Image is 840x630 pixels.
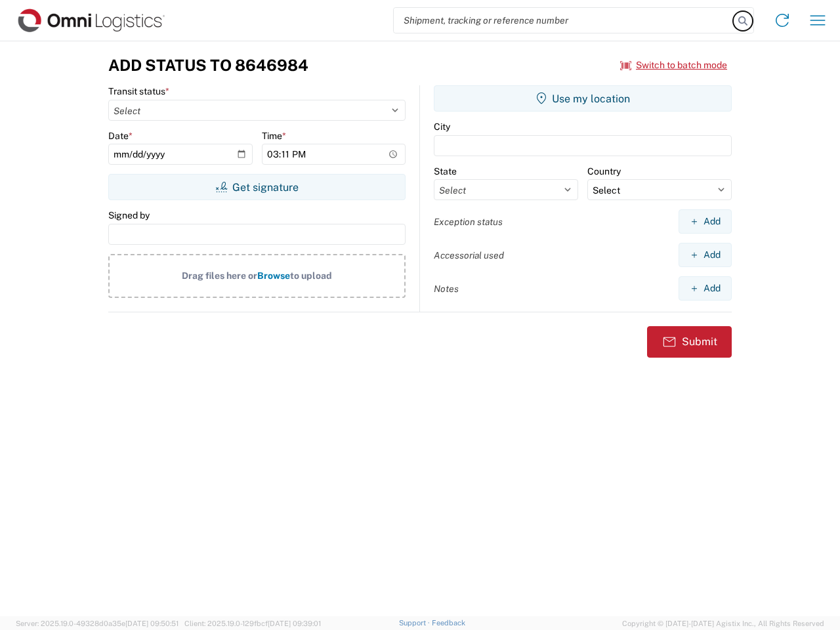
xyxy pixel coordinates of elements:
[622,618,824,629] span: Copyright © [DATE]-[DATE] Agistix Inc., All Rights Reserved
[290,270,332,281] span: to upload
[434,165,457,177] label: State
[679,276,732,301] button: Add
[647,326,732,358] button: Submit
[108,130,133,142] label: Date
[679,243,732,267] button: Add
[434,85,732,112] button: Use my location
[434,249,504,261] label: Accessorial used
[108,174,406,200] button: Get signature
[257,270,290,281] span: Browse
[587,165,621,177] label: Country
[620,54,727,76] button: Switch to batch mode
[108,209,150,221] label: Signed by
[434,216,503,228] label: Exception status
[108,56,308,75] h3: Add Status to 8646984
[125,619,178,627] span: [DATE] 09:50:51
[108,85,169,97] label: Transit status
[184,619,321,627] span: Client: 2025.19.0-129fbcf
[399,619,432,627] a: Support
[16,619,178,627] span: Server: 2025.19.0-49328d0a35e
[679,209,732,234] button: Add
[182,270,257,281] span: Drag files here or
[434,283,459,295] label: Notes
[268,619,321,627] span: [DATE] 09:39:01
[262,130,286,142] label: Time
[394,8,734,33] input: Shipment, tracking or reference number
[434,121,450,133] label: City
[432,619,465,627] a: Feedback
